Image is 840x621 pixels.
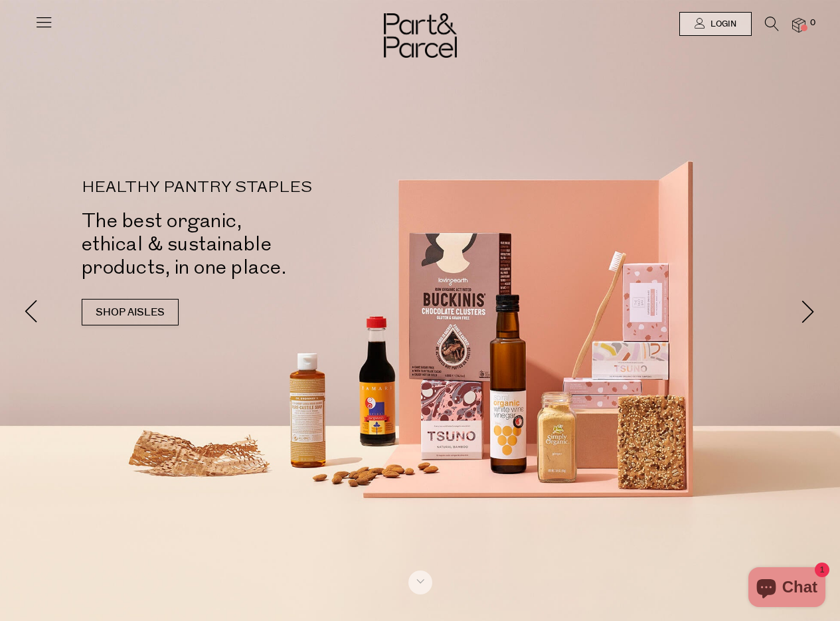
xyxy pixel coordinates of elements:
p: HEALTHY PANTRY STAPLES [82,180,440,196]
a: SHOP AISLES [82,299,179,325]
inbox-online-store-chat: Shopify online store chat [744,567,829,610]
a: Login [679,12,752,36]
span: 0 [807,17,819,29]
a: 0 [792,18,805,32]
h2: The best organic, ethical & sustainable products, in one place. [82,209,440,279]
img: Part&Parcel [384,13,457,58]
span: Login [707,19,736,30]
